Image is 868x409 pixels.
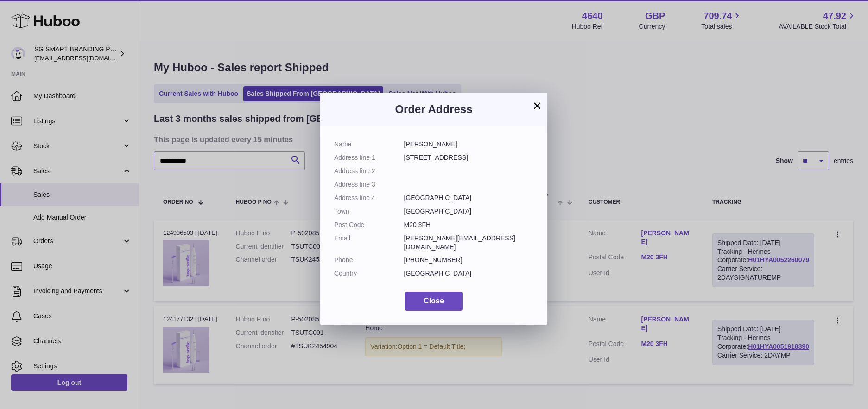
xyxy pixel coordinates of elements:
[334,153,404,162] dt: Address line 1
[334,234,404,252] dt: Email
[404,140,534,149] dd: [PERSON_NAME]
[334,269,404,278] dt: Country
[334,102,533,117] h3: Order Address
[404,269,534,278] dd: [GEOGRAPHIC_DATA]
[424,297,444,305] span: Close
[334,140,404,149] dt: Name
[405,292,463,311] button: Close
[404,220,534,229] dd: M20 3FH
[334,194,404,202] dt: Address line 4
[404,207,534,216] dd: [GEOGRAPHIC_DATA]
[404,256,534,264] dd: [PHONE_NUMBER]
[404,194,534,202] dd: [GEOGRAPHIC_DATA]
[334,167,404,176] dt: Address line 2
[404,153,534,162] dd: [STREET_ADDRESS]
[404,234,534,252] dd: [PERSON_NAME][EMAIL_ADDRESS][DOMAIN_NAME]
[334,180,404,189] dt: Address line 3
[334,207,404,216] dt: Town
[334,220,404,229] dt: Post Code
[532,100,543,111] button: ×
[334,256,404,264] dt: Phone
